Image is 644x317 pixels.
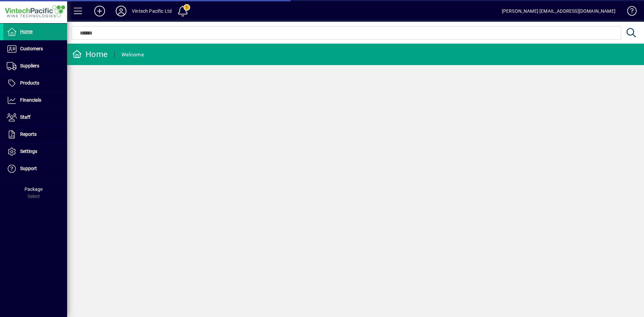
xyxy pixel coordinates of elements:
span: Suppliers [20,63,39,68]
span: Customers [20,46,43,51]
span: Package [24,187,43,192]
div: Vintech Pacific Ltd [132,6,172,16]
div: Home [72,49,108,60]
a: Reports [3,126,67,143]
a: Products [3,75,67,92]
span: Support [20,166,37,171]
span: Reports [20,131,37,137]
span: Staff [20,114,31,120]
div: Welcome [121,49,144,60]
button: Profile [110,5,132,17]
a: Staff [3,109,67,126]
a: Suppliers [3,58,67,74]
span: Financials [20,97,41,103]
span: Settings [20,149,37,154]
a: Settings [3,143,67,160]
a: Support [3,160,67,177]
button: Add [89,5,110,17]
a: Financials [3,92,67,109]
span: Home [20,29,33,34]
a: Knowledge Base [622,1,636,23]
span: Products [20,80,39,86]
div: [PERSON_NAME] [EMAIL_ADDRESS][DOMAIN_NAME] [502,6,615,16]
a: Customers [3,41,67,57]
